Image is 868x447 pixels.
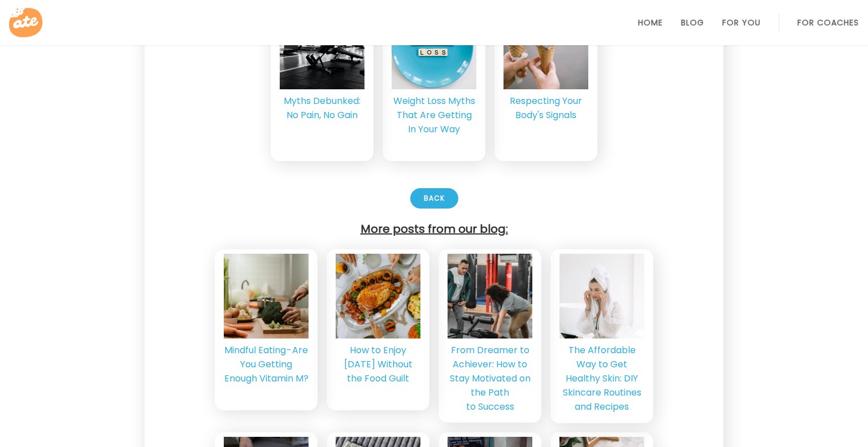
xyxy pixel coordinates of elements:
[559,343,644,414] div: The Affordable Way to Get Healthy Skin: DIY Skincare Routines and Recipes
[550,249,653,423] a: Girl doing her skincare routine. Image: Pexels - EKATERINA BOLOVTSOVAThe Affordable Way to Get He...
[538,254,666,338] img: Girl doing her skincare routine. Image: Pexels - EKATERINA BOLOVTSOVA
[336,343,420,385] div: How to Enjoy [DATE] Without the Food Guilt
[410,188,458,209] div: Back
[504,94,588,122] div: Respecting Your Body's Signals
[722,18,761,27] a: For You
[439,249,541,423] a: Coach coaching client. Image: Pexels - Julia LarsonFrom Dreamer to Achiever: How to Stay Motivate...
[224,343,309,385] div: Mindful Eating - Are You Getting Enough Vitamin M?
[448,343,532,414] div: From Dreamer to Achiever: How to Stay Motivated on the Path to Success
[163,222,705,240] h4: More posts from our blog:
[425,254,555,338] img: Coach coaching client. Image: Pexels - Julia Larson
[237,5,407,89] img: Open gym with cardio machines Unsplash - Risen Wang
[215,249,318,410] a: Woman cutting vegetables. Image: Pexels - Ron LachMindful Eating - Are You Getting Enough Vitamin M?
[392,94,476,136] div: Weight Loss Myths That Are Getting In Your Way
[638,18,663,27] a: Home
[797,18,859,27] a: For Coaches
[280,94,364,122] div: Myths Debunked: No Pain, No Gain
[476,5,616,89] img: Image: Pexels - Daria Shevtsova
[681,18,704,27] a: Blog
[313,254,443,338] img: Thanksgiving without food guilt. Image: Pexels - The Castlebar
[327,249,429,410] a: Thanksgiving without food guilt. Image: Pexels - The CastlebarHow to Enjoy [DATE] Without the Foo...
[362,5,506,89] img: A blue plate that has weight loss written on it.
[201,254,331,338] img: Woman cutting vegetables. Image: Pexels - Ron Lach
